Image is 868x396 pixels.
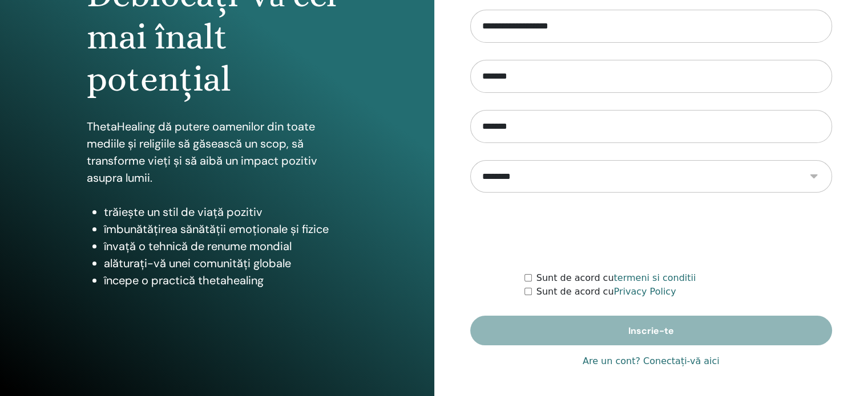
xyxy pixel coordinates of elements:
a: Are un cont? Conectați-vă aici [583,354,720,368]
a: Privacy Policy [613,286,676,297]
label: Sunt de acord cu [536,285,676,299]
li: începe o practică thetahealing [104,272,348,289]
li: învață o tehnică de renume mondial [104,238,348,255]
p: ThetaHealing dă putere oamenilor din toate mediile și religiile să găsească un scop, să transform... [87,118,348,186]
li: trăiește un stil de viață pozitiv [104,203,348,221]
a: termeni si conditii [613,272,696,283]
li: îmbunătățirea sănătății emoționale și fizice [104,221,348,238]
li: alăturați-vă unei comunități globale [104,255,348,272]
label: Sunt de acord cu [536,271,696,285]
iframe: reCAPTCHA [564,210,738,254]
